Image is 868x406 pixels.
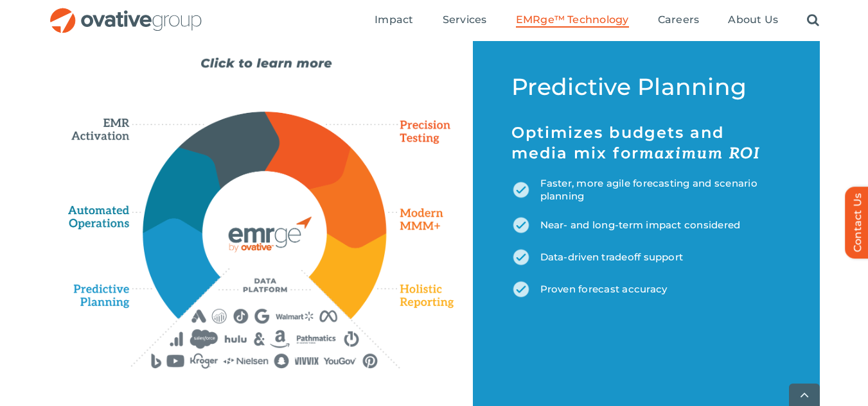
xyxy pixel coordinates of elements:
[144,219,220,317] path: Predictive Planning
[68,192,135,230] path: Automated Operations
[75,278,154,314] path: Predictive Planning
[393,282,454,310] path: Holistic Reporting
[728,13,778,28] a: About Us
[511,76,781,110] div: Predictive Planning
[443,13,487,28] a: Services
[179,112,279,187] path: EMR Activation
[658,13,700,26] span: Careers
[728,13,778,26] span: About Us
[639,144,760,163] span: maximum ROI
[375,13,413,26] span: Impact
[511,180,531,199] img: pp.png
[375,13,413,28] a: Impact
[143,148,222,233] path: Automated Operations
[443,13,487,26] span: Services
[202,171,326,295] path: EMERGE Technology
[511,123,781,164] h5: Optimizes budgets and media mix for
[511,248,781,267] p: Data-driven tradeoff support
[658,13,700,28] a: Careers
[309,233,386,318] path: Holistic Reporting
[516,13,629,28] a: EMRge™ Technology
[511,216,531,235] img: pp.png
[68,98,142,142] path: EMR Activation
[265,112,351,189] path: Precision Testing
[511,216,781,235] p: Near- and long-term impact considered
[511,248,531,267] img: pp.png
[384,115,454,149] path: Precision Testing
[511,280,531,299] img: pp.png
[388,202,453,240] path: Modern MMM+
[310,147,387,248] path: Modern MMM+
[49,6,203,19] a: OG_Full_horizontal_RGB
[807,13,819,28] a: Search
[511,280,781,299] p: Proven forecast accuracy
[511,177,781,203] p: Faster, more agile forecasting and scenario planning
[516,13,629,26] span: EMRge™ Technology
